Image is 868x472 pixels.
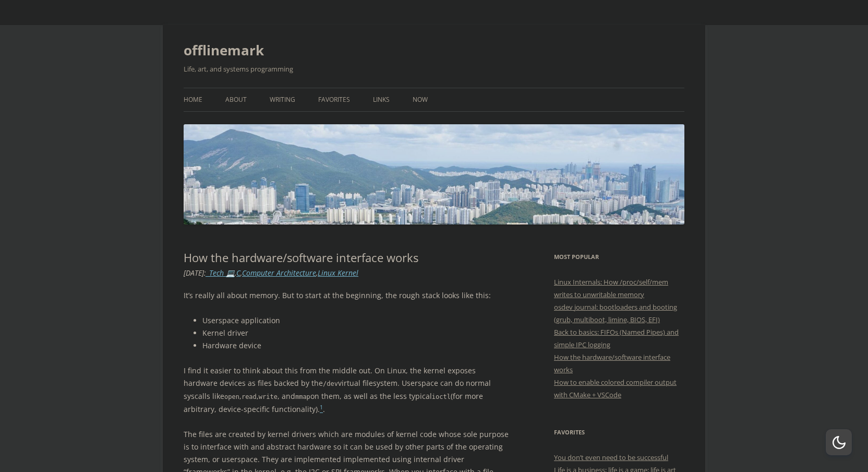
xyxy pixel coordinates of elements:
[184,38,264,63] a: offlinemark
[202,339,510,352] li: Hardware device
[554,426,684,439] h3: Favorites
[554,377,677,399] a: How to enable colored compiler output with CMake + VSCode
[554,251,684,263] h3: Most Popular
[224,393,239,400] code: open
[242,268,316,278] a: Computer Architecture
[242,393,257,400] code: read
[184,124,684,224] img: offlinemark
[184,289,510,302] p: It’s really all about memory. But to start at the beginning, the rough stack looks like this:
[259,393,278,400] code: write
[554,453,668,462] a: You don’t even need to be successful
[202,314,510,327] li: Userspace application
[270,88,295,111] a: Writing
[320,404,323,411] sup: 1
[323,380,338,387] code: /dev
[184,268,358,278] i: : , , ,
[184,251,510,264] h1: How the hardware/software interface works
[184,63,684,75] h2: Life, art, and systems programming
[225,88,247,111] a: About
[554,302,677,324] a: osdev journal: bootloaders and booting (grub, multiboot, limine, BIOS, EFI)
[295,393,310,400] code: mmap
[432,393,451,400] code: ioctl
[202,327,510,339] li: Kernel driver
[318,88,350,111] a: Favorites
[320,404,323,414] a: 1
[373,88,390,111] a: Links
[184,88,202,111] a: Home
[554,327,679,349] a: Back to basics: FIFOs (Named Pipes) and simple IPC logging
[554,352,670,374] a: How the hardware/software interface works
[184,268,204,278] time: [DATE]
[184,364,510,416] p: I find it easier to think about this from the middle out. On Linux, the kernel exposes hardware d...
[554,277,668,299] a: Linux Internals: How /proc/self/mem writes to unwritable memory
[236,268,240,278] a: C
[318,268,358,278] a: Linux Kernel
[413,88,428,111] a: Now
[206,268,235,278] a: _Tech 💻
